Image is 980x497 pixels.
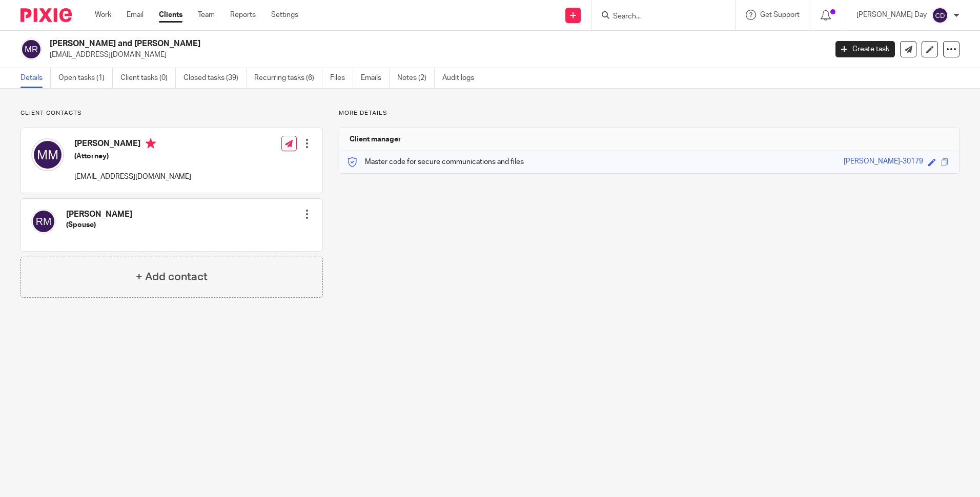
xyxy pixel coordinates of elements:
[120,68,176,88] a: Client tasks (0)
[339,109,959,117] p: More details
[941,158,949,166] span: Copy to clipboard
[58,68,113,88] a: Open tasks (1)
[183,68,247,88] a: Closed tasks (39)
[50,50,820,60] p: [EMAIL_ADDRESS][DOMAIN_NAME]
[159,10,182,20] a: Clients
[856,10,927,20] p: [PERSON_NAME] Day
[928,158,936,166] span: Edit code
[21,8,72,22] img: Pixie
[50,38,666,49] h2: [PERSON_NAME] and [PERSON_NAME]
[21,109,323,117] p: Client contacts
[230,10,256,20] a: Reports
[66,209,132,220] h4: [PERSON_NAME]
[74,172,191,182] p: [EMAIL_ADDRESS][DOMAIN_NAME]
[31,209,56,234] img: svg%3E
[31,138,64,171] img: svg%3E
[835,41,895,57] a: Create task
[271,10,298,20] a: Settings
[74,151,191,161] h5: (Attorney)
[760,11,800,18] span: Get Support
[127,10,144,20] a: Email
[932,7,948,24] img: svg%3E
[347,157,524,167] p: Master code for secure communications and files
[198,10,215,20] a: Team
[21,38,42,60] img: svg%3E
[612,12,704,22] input: Search
[21,68,51,88] a: Details
[66,220,132,230] h5: (Spouse)
[136,269,208,285] h4: + Add contact
[361,68,390,88] a: Emails
[95,10,111,20] a: Work
[844,156,923,168] div: [PERSON_NAME]-30179
[442,68,482,88] a: Audit logs
[350,134,401,144] h3: Client manager
[397,68,435,88] a: Notes (2)
[330,68,353,88] a: Files
[254,68,322,88] a: Recurring tasks (6)
[74,138,191,151] h4: [PERSON_NAME]
[900,41,916,57] a: Send new email
[922,41,938,57] a: Edit client
[146,138,156,149] i: Primary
